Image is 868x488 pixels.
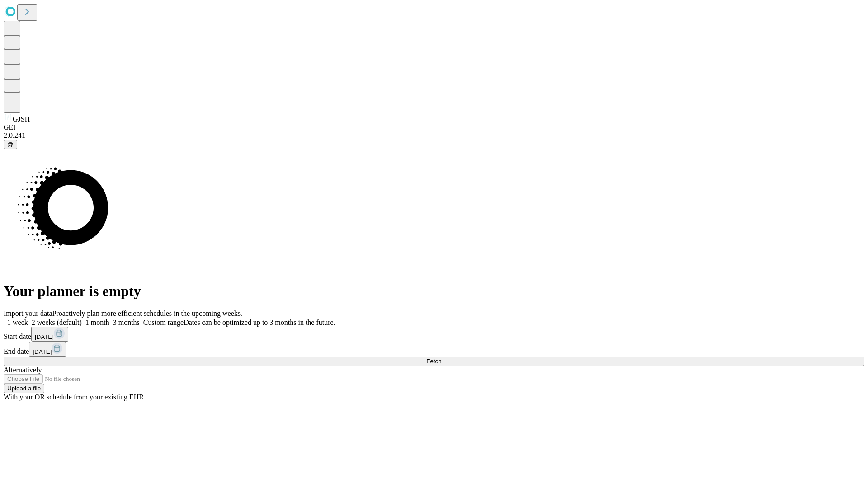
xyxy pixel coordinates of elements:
span: [DATE] [33,348,52,355]
div: End date [4,342,864,357]
span: @ [7,141,14,148]
div: GEI [4,123,864,131]
span: 1 month [85,319,109,326]
span: Dates can be optimized up to 3 months in the future. [184,319,335,326]
span: Proactively plan more efficient schedules in the upcoming weeks. [52,310,242,317]
span: Alternatively [4,366,42,374]
span: 2 weeks (default) [32,319,82,326]
span: Fetch [426,358,441,365]
button: [DATE] [31,327,68,342]
span: 1 week [7,319,28,326]
span: Import your data [4,310,52,317]
span: With your OR schedule from your existing EHR [4,393,144,401]
div: 2.0.241 [4,131,864,140]
button: Fetch [4,357,864,366]
div: Start date [4,327,864,342]
span: Custom range [143,319,184,326]
h1: Your planner is empty [4,283,864,300]
button: [DATE] [29,342,66,357]
button: Upload a file [4,384,44,393]
span: GJSH [13,115,30,123]
button: @ [4,140,17,149]
span: [DATE] [35,333,54,340]
span: 3 months [113,319,140,326]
